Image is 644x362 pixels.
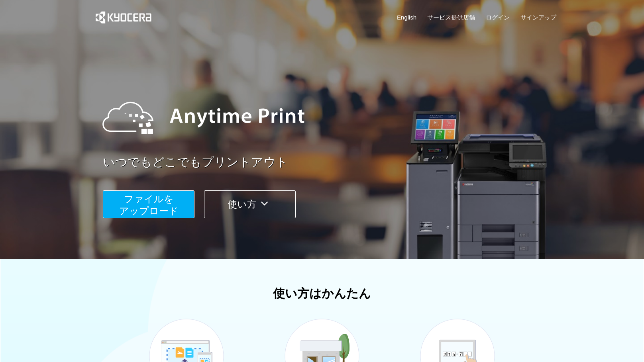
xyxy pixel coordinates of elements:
a: English [397,13,416,22]
a: サインアップ [520,13,556,22]
a: いつでもどこでもプリントアウト [103,154,561,171]
a: サービス提供店舗 [427,13,475,22]
button: ファイルを​​アップロード [103,190,194,218]
span: ファイルを ​​アップロード [119,194,179,216]
button: 使い方 [204,190,296,218]
a: ログイン [486,13,510,22]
